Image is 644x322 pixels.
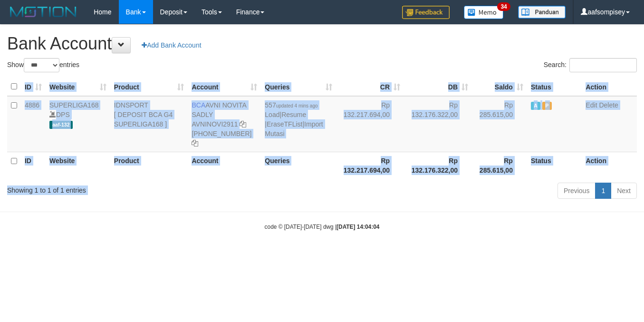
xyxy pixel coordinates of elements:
[472,78,527,96] th: Saldo: activate to sort column ascending
[265,101,317,109] span: 557
[582,152,637,179] th: Action
[110,96,188,152] td: IDNSPORT [ DEPOSIT BCA G4 SUPERLIGA168 ]
[336,78,404,96] th: CR: activate to sort column ascending
[569,58,637,72] input: Search:
[472,96,527,152] td: Rp 285.615,00
[110,78,188,96] th: Product: activate to sort column ascending
[557,183,596,199] a: Previous
[49,121,73,129] span: aaf-132
[336,152,404,179] th: Rp 132.217.694,00
[135,37,207,53] a: Add Bank Account
[518,6,566,19] img: panduan.png
[192,139,198,147] a: Copy 4062280135 to clipboard
[531,102,540,110] span: Active
[281,111,306,118] a: Resume
[261,78,336,96] th: Queries: activate to sort column ascending
[7,5,79,19] img: MOTION_logo.png
[595,183,611,199] a: 1
[265,111,279,118] a: Load
[265,224,380,230] small: code © [DATE]-[DATE] dwg |
[188,78,261,96] th: Account: activate to sort column ascending
[240,120,246,128] a: Copy AVNINOVI2911 to clipboard
[46,78,110,96] th: Website: activate to sort column ascending
[265,120,323,137] a: Import Mutasi
[21,96,46,152] td: 4886
[21,78,46,96] th: ID: activate to sort column ascending
[188,152,261,179] th: Account
[46,96,110,152] td: DPS
[402,6,450,19] img: Feedback.jpg
[544,58,637,72] label: Search:
[46,152,110,179] th: Website
[404,152,472,179] th: Rp 132.176.322,00
[464,6,504,19] img: Button%20Memo.svg
[21,152,46,179] th: ID
[267,120,302,128] a: EraseTFList
[582,78,637,96] th: Action
[192,101,205,109] span: BCA
[527,152,582,179] th: Status
[542,102,552,110] span: Paused
[188,96,261,152] td: AVNI NOVITA SADLY [PHONE_NUMBER]
[599,101,618,109] a: Delete
[404,78,472,96] th: DB: activate to sort column ascending
[611,183,637,199] a: Next
[110,152,188,179] th: Product
[527,78,582,96] th: Status
[49,101,99,109] a: SUPERLIGA168
[7,58,79,72] label: Show entries
[24,58,59,72] select: Showentries
[7,182,261,195] div: Showing 1 to 1 of 1 entries
[336,224,379,230] strong: [DATE] 14:04:04
[497,2,510,11] span: 34
[336,96,404,152] td: Rp 132.217.694,00
[265,101,323,137] span: | | |
[276,103,318,108] span: updated 4 mins ago
[261,152,336,179] th: Queries
[192,120,238,128] a: AVNINOVI2911
[586,101,597,109] a: Edit
[472,152,527,179] th: Rp 285.615,00
[7,34,637,53] h1: Bank Account
[404,96,472,152] td: Rp 132.176.322,00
